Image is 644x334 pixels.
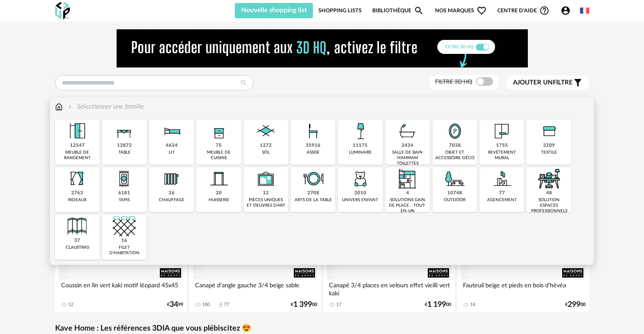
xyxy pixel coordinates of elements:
[113,215,136,238] img: filet.png
[113,120,136,143] img: Table.png
[118,190,130,196] div: 6181
[58,150,97,161] div: meuble de rangement
[254,167,277,190] img: UniqueOeuvre.png
[160,120,183,143] img: Literie.png
[119,197,130,203] div: tapis
[461,280,585,297] div: Fauteuil beige et pieds en bois d'hévéa
[507,76,589,90] button: Ajouter unfiltre Filter icon
[491,120,513,143] img: Papier%20peint.png
[293,302,312,308] span: 1 399
[406,190,409,196] div: 4
[209,197,229,203] div: huisserie
[241,7,307,14] span: Nouvelle shopping list
[573,78,583,88] span: Filter icon
[66,245,89,250] div: claustras
[318,3,362,18] a: Shopping Lists
[263,190,269,196] div: 12
[543,143,555,149] div: 3209
[71,190,83,196] div: 2763
[199,150,238,161] div: meuble de cuisine
[117,29,528,67] img: NEW%20NEW%20HQ%20NEW_V1.gif
[513,79,573,87] span: filtre
[444,197,466,203] div: outdoor
[59,280,184,297] div: Coussin en lin vert kaki motif léopard 45x45
[307,190,319,196] div: 2708
[193,280,318,297] div: Canapé d'angle gauche 3/4 beige sable
[401,143,413,149] div: 2434
[302,120,325,143] img: Assise.png
[342,197,378,203] div: univers enfant
[349,150,372,155] div: luminaire
[169,190,175,196] div: 26
[216,190,222,196] div: 20
[447,190,462,196] div: 10748
[66,215,89,238] img: Cloison.png
[414,6,424,16] span: Magnify icon
[254,120,277,143] img: Sol.png
[327,280,452,297] div: Canapé 3/4 places en velours effet vieilli vert kaki
[207,167,230,190] img: Huiserie.png
[74,238,80,244] div: 37
[470,302,475,308] div: 18
[66,120,89,143] img: Meuble%20de%20rangement.png
[113,167,136,190] img: Tapis.png
[159,197,184,203] div: chauffage
[118,150,131,155] div: table
[487,197,517,203] div: agencement
[166,143,178,149] div: 4634
[529,197,569,214] div: solution espaces professionnels
[169,150,175,155] div: lit
[217,302,224,308] span: Download icon
[565,302,585,308] div: € 00
[336,302,341,308] div: 17
[425,302,451,308] div: € 00
[427,302,446,308] span: 1 199
[477,6,487,16] span: Heart Outline icon
[207,120,230,143] img: Rangement.png
[396,120,419,143] img: Salle%20de%20bain.png
[260,143,272,149] div: 1272
[546,190,552,196] div: 48
[167,302,183,308] div: € 99
[216,143,222,149] div: 75
[568,302,580,308] span: 299
[67,102,73,112] img: svg+xml;base64,PHN2ZyB3aWR0aD0iMTYiIGhlaWdodD0iMTYiIHZpZXdCb3g9IjAgMCAxNiAxNiIgZmlsbD0ibm9uZSIgeG...
[246,197,286,208] div: pièces uniques et oeuvres d'art
[68,302,73,308] div: 12
[117,143,132,149] div: 12872
[372,3,424,18] a: BibliothèqueMagnify icon
[55,324,251,334] a: Kave Home : Les références 3DIA que vous plébiscitez 😍
[580,6,589,15] img: fr
[349,167,372,190] img: UniversEnfant.png
[224,302,229,308] div: 77
[67,102,144,112] div: Sélectionner une famille
[68,197,86,203] div: rideaux
[443,167,466,190] img: Outdoor.png
[538,120,560,143] img: Textile.png
[513,79,553,86] span: Ajouter un
[435,79,472,85] span: Filtre 3D HQ
[396,167,419,190] img: ToutEnUn.png
[170,302,178,308] span: 34
[443,120,466,143] img: Miroir.png
[560,6,574,16] span: Account Circle icon
[349,120,372,143] img: Luminaire.png
[354,190,366,196] div: 2010
[560,6,571,16] span: Account Circle icon
[497,6,549,16] span: Centre d'aideHelp Circle Outline icon
[353,143,368,149] div: 11175
[295,197,332,203] div: arts de la table
[302,167,325,190] img: ArtTable.png
[160,167,183,190] img: Radiateur.png
[307,150,320,155] div: assise
[435,150,474,161] div: objet et accessoire déco
[70,143,85,149] div: 12547
[491,167,513,190] img: Agencement.png
[202,302,210,308] div: 180
[499,190,505,196] div: 77
[541,150,557,155] div: textile
[496,143,508,149] div: 1755
[105,245,144,256] div: filet d'habitation
[121,238,127,244] div: 16
[66,167,89,190] img: Rideaux.png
